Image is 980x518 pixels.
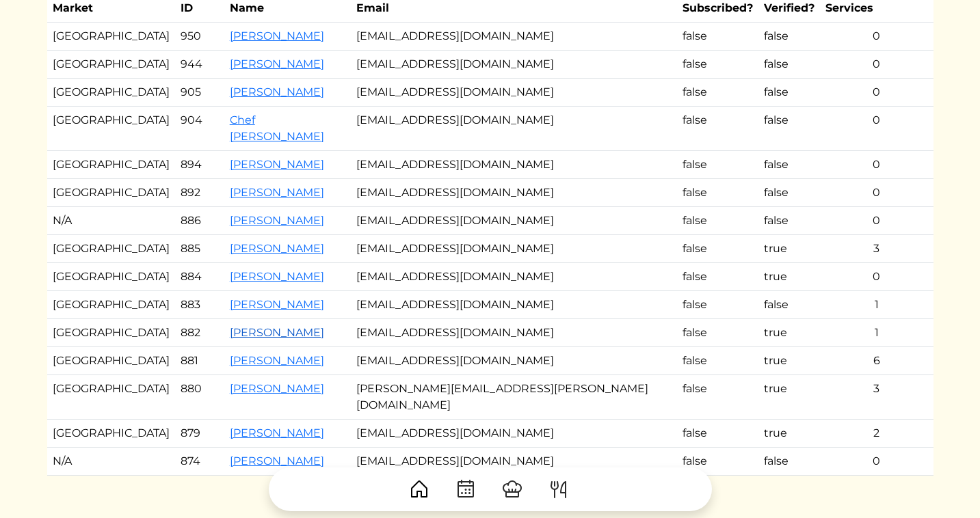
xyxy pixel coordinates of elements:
td: 883 [175,291,224,319]
td: [GEOGRAPHIC_DATA] [47,347,175,375]
td: [EMAIL_ADDRESS][DOMAIN_NAME] [351,347,678,375]
td: 1 [820,319,933,347]
td: false [677,107,758,151]
td: false [677,375,758,420]
td: [GEOGRAPHIC_DATA] [47,420,175,448]
td: [GEOGRAPHIC_DATA] [47,151,175,179]
td: true [758,375,820,420]
td: 0 [820,207,933,235]
td: 892 [175,179,224,207]
td: N/A [47,448,175,476]
td: 874 [175,448,224,476]
a: [PERSON_NAME] [230,29,324,42]
a: [PERSON_NAME] [230,214,324,227]
td: 944 [175,51,224,79]
td: [PERSON_NAME][EMAIL_ADDRESS][PERSON_NAME][DOMAIN_NAME] [351,375,678,420]
td: [GEOGRAPHIC_DATA] [47,235,175,263]
a: [PERSON_NAME] [230,426,324,439]
td: [GEOGRAPHIC_DATA] [47,263,175,291]
td: [GEOGRAPHIC_DATA] [47,23,175,51]
td: false [677,207,758,235]
td: 6 [820,347,933,375]
td: 904 [175,107,224,151]
a: [PERSON_NAME] [230,382,324,395]
td: [EMAIL_ADDRESS][DOMAIN_NAME] [351,235,678,263]
td: [EMAIL_ADDRESS][DOMAIN_NAME] [351,448,678,476]
td: [EMAIL_ADDRESS][DOMAIN_NAME] [351,151,678,179]
td: 1 [820,291,933,319]
td: [EMAIL_ADDRESS][DOMAIN_NAME] [351,420,678,448]
td: 886 [175,207,224,235]
td: false [677,291,758,319]
td: [EMAIL_ADDRESS][DOMAIN_NAME] [351,291,678,319]
td: 885 [175,235,224,263]
td: [EMAIL_ADDRESS][DOMAIN_NAME] [351,319,678,347]
td: [EMAIL_ADDRESS][DOMAIN_NAME] [351,79,678,107]
img: House-9bf13187bcbb5817f509fe5e7408150f90897510c4275e13d0d5fca38e0b5951.svg [408,478,430,500]
td: [GEOGRAPHIC_DATA] [47,319,175,347]
a: [PERSON_NAME] [230,85,324,98]
td: false [758,51,820,79]
img: ChefHat-a374fb509e4f37eb0702ca99f5f64f3b6956810f32a249b33092029f8484b388.svg [501,478,523,500]
td: false [677,179,758,207]
td: [GEOGRAPHIC_DATA] [47,107,175,151]
a: Chef [PERSON_NAME] [230,113,324,143]
td: 3 [820,235,933,263]
td: false [677,235,758,263]
td: 881 [175,347,224,375]
a: [PERSON_NAME] [230,454,324,467]
td: false [677,51,758,79]
td: true [758,263,820,291]
td: false [677,319,758,347]
td: 905 [175,79,224,107]
td: false [758,151,820,179]
td: [GEOGRAPHIC_DATA] [47,179,175,207]
td: false [677,347,758,375]
td: false [677,151,758,179]
td: false [677,79,758,107]
td: false [758,107,820,151]
td: false [758,179,820,207]
td: [EMAIL_ADDRESS][DOMAIN_NAME] [351,179,678,207]
a: [PERSON_NAME] [230,158,324,171]
td: 0 [820,151,933,179]
td: 950 [175,23,224,51]
td: 0 [820,179,933,207]
a: [PERSON_NAME] [230,186,324,199]
td: 0 [820,79,933,107]
td: [GEOGRAPHIC_DATA] [47,291,175,319]
td: false [677,420,758,448]
td: [EMAIL_ADDRESS][DOMAIN_NAME] [351,207,678,235]
td: [GEOGRAPHIC_DATA] [47,51,175,79]
td: [EMAIL_ADDRESS][DOMAIN_NAME] [351,23,678,51]
td: 0 [820,51,933,79]
a: [PERSON_NAME] [230,326,324,339]
td: [EMAIL_ADDRESS][DOMAIN_NAME] [351,51,678,79]
td: [GEOGRAPHIC_DATA] [47,375,175,420]
td: true [758,319,820,347]
td: true [758,420,820,448]
td: false [758,23,820,51]
td: [GEOGRAPHIC_DATA] [47,79,175,107]
td: 0 [820,23,933,51]
a: [PERSON_NAME] [230,242,324,255]
td: false [758,291,820,319]
td: 879 [175,420,224,448]
td: 884 [175,263,224,291]
td: 880 [175,375,224,420]
a: [PERSON_NAME] [230,57,324,70]
td: false [758,79,820,107]
a: [PERSON_NAME] [230,298,324,311]
td: N/A [47,207,175,235]
td: false [677,448,758,476]
td: false [677,23,758,51]
td: 3 [820,375,933,420]
td: 0 [820,448,933,476]
img: ForkKnife-55491504ffdb50bab0c1e09e7649658475375261d09fd45db06cec23bce548bf.svg [548,478,570,500]
td: false [758,448,820,476]
a: [PERSON_NAME] [230,270,324,283]
td: false [677,263,758,291]
td: [EMAIL_ADDRESS][DOMAIN_NAME] [351,107,678,151]
td: true [758,235,820,263]
td: 2 [820,420,933,448]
